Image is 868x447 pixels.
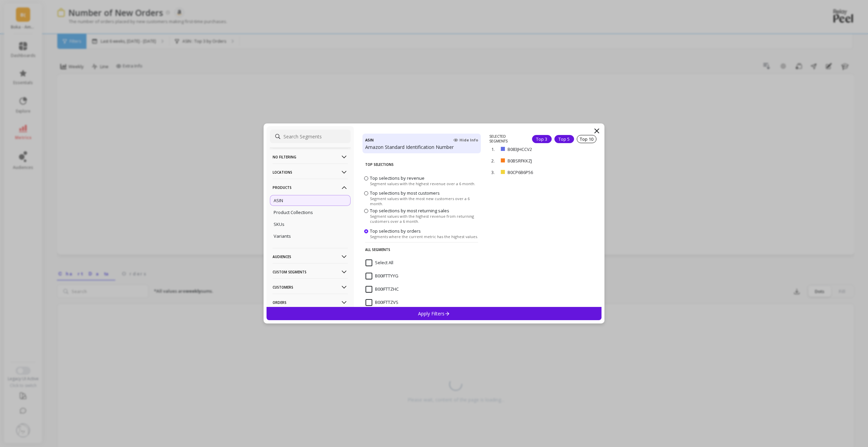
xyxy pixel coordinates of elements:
span: Top selections by most customers [370,190,440,196]
span: Top selections by revenue [370,175,425,181]
p: ASIN [274,197,283,203]
span: Segment values with the most new customers over a 6 month. [370,196,479,206]
div: Top 5 [554,135,574,143]
div: Top 10 [577,135,596,143]
p: Customers [273,278,348,296]
span: Segment values with the highest revenue from returning customers over a 6 month. [370,214,479,224]
p: All Segments [365,242,478,257]
p: SKUs [274,221,284,227]
p: 2. [491,158,498,164]
span: Hide Info [453,137,478,143]
p: B0BSRFKKZJ [508,158,565,164]
span: B00IFTTYYG [366,273,398,279]
span: Top selections by most returning sales [370,208,449,214]
p: B083JHCCV2 [508,146,565,152]
span: Top selections by orders [370,228,421,234]
span: B00IFTTZHC [366,286,399,293]
p: SELECTED SEGMENTS [489,134,524,143]
div: Top 3 [532,135,552,143]
input: Search Segments [270,130,351,143]
p: Amazon Standard Identification Number [365,144,478,151]
span: Segment values with the highest revenue over a 6 month. [370,181,475,186]
p: 1. [491,146,498,152]
p: Products [273,179,348,196]
p: 3. [491,169,498,175]
p: Orders [273,294,348,311]
p: B0CP6B6P56 [508,169,565,175]
p: Variants [274,233,291,239]
p: Audiences [273,248,348,265]
h4: ASIN [365,136,374,144]
span: Segments where the current metric has the highest values. [370,234,478,239]
p: Apply Filters [418,310,450,317]
p: Custom Segments [273,263,348,280]
p: Top Selections [365,157,478,172]
p: No filtering [273,148,348,166]
p: Locations [273,163,348,181]
p: Product Collections [274,209,313,215]
span: Select All [366,259,393,266]
span: B00IFTTZVS [366,299,398,306]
